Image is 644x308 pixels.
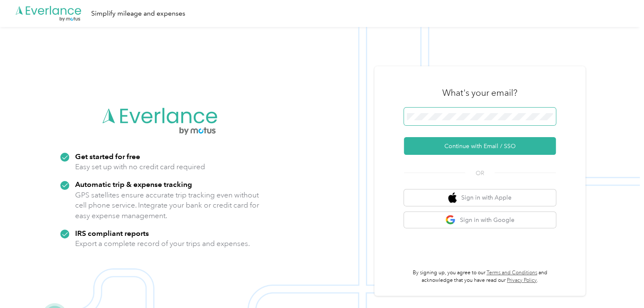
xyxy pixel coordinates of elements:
[75,152,140,161] strong: Get started for free
[448,192,457,203] img: apple logo
[404,269,556,284] p: By signing up, you agree to our and acknowledge that you have read our .
[75,190,260,221] p: GPS satellites ensure accurate trip tracking even without cell phone service. Integrate your bank...
[404,212,556,228] button: google logoSign in with Google
[404,137,556,155] button: Continue with Email / SSO
[75,238,250,249] p: Export a complete record of your trips and expenses.
[91,8,185,19] div: Simplify mileage and expenses
[442,87,517,99] h3: What's your email?
[487,270,537,276] a: Terms and Conditions
[75,180,192,189] strong: Automatic trip & expense tracking
[404,189,556,206] button: apple logoSign in with Apple
[75,229,149,238] strong: IRS compliant reports
[75,162,205,172] p: Easy set up with no credit card required
[507,277,537,284] a: Privacy Policy
[445,215,456,225] img: google logo
[465,169,495,178] span: OR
